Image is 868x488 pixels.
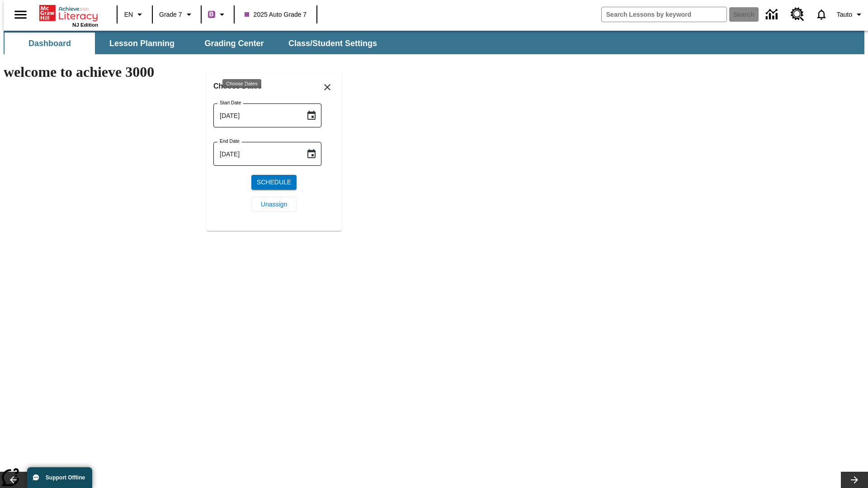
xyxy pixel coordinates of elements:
button: Choose date, selected date is Sep 23, 2025 [302,145,321,163]
span: Unassign [261,200,287,209]
button: Lesson carousel, Next [841,472,868,488]
body: Maximum 600 characters Press Escape to exit toolbar Press Alt + F10 to reach toolbar [4,7,132,15]
span: B [209,9,214,20]
span: Tauto [837,10,852,19]
input: MMMM-DD-YYYY [213,142,299,166]
a: Home [39,4,98,22]
span: Schedule [257,178,291,187]
input: search field [602,7,726,22]
input: MMMM-DD-YYYY [213,103,299,127]
button: Open side menu [7,1,34,28]
button: Lesson Planning [97,33,187,54]
div: SubNavbar [4,31,864,54]
button: Language: EN, Select a language [120,6,149,23]
button: Support Offline [27,467,92,488]
div: Home [39,3,98,28]
a: Data Center [760,2,785,27]
div: Choose Dates [222,79,261,88]
button: Profile/Settings [833,6,868,23]
span: Grade 7 [159,10,182,19]
a: Notifications [810,3,833,26]
button: Grading Center [189,33,279,54]
h6: Choose Dates [213,80,335,93]
label: End Date [220,138,240,145]
label: Start Date [220,99,241,106]
span: Class/Student Settings [288,38,377,49]
button: Class/Student Settings [281,33,384,54]
span: Dashboard [28,38,71,49]
span: EN [124,10,133,19]
span: Lesson Planning [109,38,175,49]
span: Grading Center [204,38,264,49]
button: Boost Class color is purple. Change class color [204,6,231,23]
button: Unassign [251,197,297,212]
button: Close [316,76,338,98]
div: Choose date [213,80,335,219]
span: 2025 Auto Grade 7 [245,10,307,19]
button: Schedule [251,175,297,190]
div: SubNavbar [4,33,385,54]
h1: welcome to achieve 3000 [4,64,605,80]
span: NJ Edition [72,22,98,28]
button: Dashboard [5,33,95,54]
span: Support Offline [46,474,85,481]
button: Choose date, selected date is Sep 23, 2025 [302,107,321,125]
button: Grade: Grade 7, Select a grade [156,6,198,23]
a: Resource Center, Will open in new tab [785,2,810,27]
